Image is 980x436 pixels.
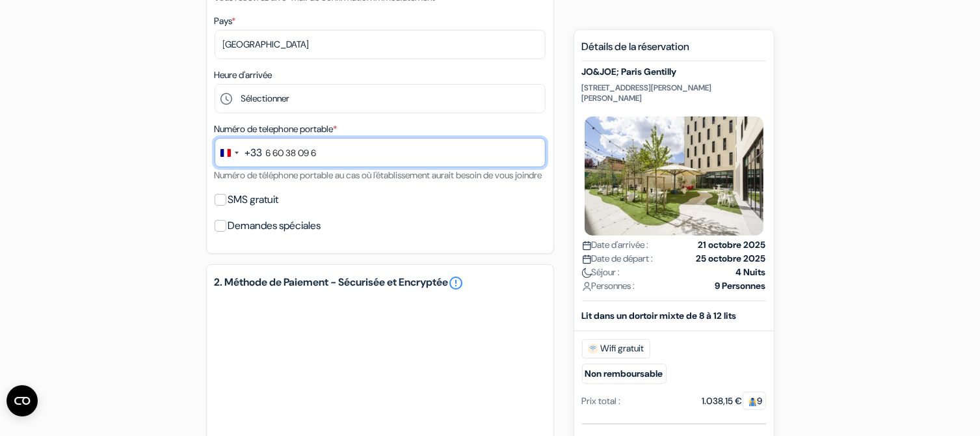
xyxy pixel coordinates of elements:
[228,217,321,235] label: Demandes spéciales
[582,266,620,279] span: Séjour :
[582,66,766,77] h5: JO&JOE; Paris Gentilly
[582,40,766,61] h5: Détails de la réservation
[582,238,649,252] span: Date d'arrivée :
[588,344,598,354] img: free_wifi.svg
[582,252,654,266] span: Date de départ :
[215,169,542,181] small: Numéro de téléphone portable au cas où l'établissement aurait besoin de vous joindre
[449,275,464,291] a: error_outline
[582,279,635,293] span: Personnes :
[736,266,766,279] strong: 4 Nuits
[702,394,766,408] div: 1.038,15 €
[582,364,667,384] small: Non remboursable
[582,268,592,278] img: moon.svg
[582,83,766,103] p: [STREET_ADDRESS][PERSON_NAME][PERSON_NAME]
[582,254,592,264] img: calendar.svg
[215,275,546,291] h5: 2. Méthode de Paiement - Sécurisée et Encryptée
[215,68,272,82] label: Heure d'arrivée
[228,191,279,209] label: SMS gratuit
[582,282,592,292] img: user_icon.svg
[715,279,766,293] strong: 9 Personnes
[245,145,263,161] div: +33
[582,394,621,408] div: Prix total :
[743,392,766,410] span: 9
[215,138,546,167] input: 6 12 34 56 78
[748,397,758,407] img: guest.svg
[582,339,650,359] span: Wifi gratuit
[698,238,766,252] strong: 21 octobre 2025
[215,122,338,136] label: Numéro de telephone portable
[215,139,263,167] button: Change country, selected France (+33)
[215,14,236,28] label: Pays
[582,310,737,321] b: Lit dans un dortoir mixte de 8 à 12 lits
[696,252,766,266] strong: 25 octobre 2025
[582,241,592,251] img: calendar.svg
[7,385,38,416] button: Ouvrir le widget CMP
